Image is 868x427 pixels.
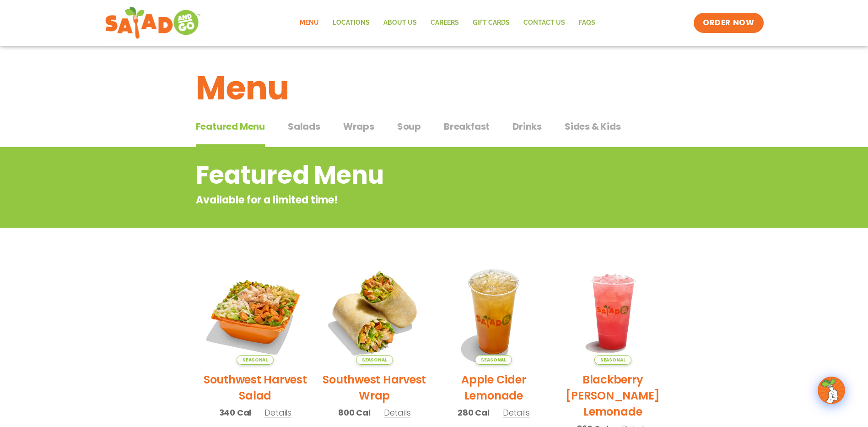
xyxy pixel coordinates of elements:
span: Breakfast [444,120,490,133]
span: Details [264,407,291,418]
img: Product photo for Southwest Harvest Salad [203,259,308,365]
span: Salads [288,120,320,133]
span: Soup [397,120,421,133]
a: ORDER NOW [694,13,763,33]
a: About Us [377,12,424,33]
h2: Featured Menu [196,157,599,194]
img: Product photo for Blackberry Bramble Lemonade [560,259,666,365]
span: 340 Cal [219,406,252,419]
span: Seasonal [475,355,512,365]
p: Available for a limited time! [196,192,599,208]
img: Product photo for Apple Cider Lemonade [441,259,547,365]
img: Product photo for Southwest Harvest Wrap [322,259,427,365]
span: 280 Cal [458,406,490,419]
span: Seasonal [356,355,393,365]
span: Featured Menu [196,120,265,133]
h2: Apple Cider Lemonade [441,372,547,404]
span: Wraps [343,120,374,133]
a: GIFT CARDS [466,12,517,33]
a: Locations [326,12,377,33]
span: Details [503,407,530,418]
div: Tabbed content [196,116,673,148]
h2: Southwest Harvest Salad [203,372,308,404]
a: Careers [424,12,466,33]
span: ORDER NOW [703,17,754,28]
span: Sides & Kids [565,120,621,133]
h2: Southwest Harvest Wrap [322,372,427,404]
a: FAQs [572,12,602,33]
span: Details [384,407,411,418]
span: 800 Cal [338,406,371,419]
img: new-SAG-logo-768×292 [105,5,201,41]
span: Seasonal [594,355,631,365]
span: Drinks [512,120,542,133]
h1: Menu [196,63,673,113]
span: Seasonal [237,355,274,365]
h2: Blackberry [PERSON_NAME] Lemonade [560,372,666,420]
img: wpChatIcon [819,378,844,403]
a: Contact Us [517,12,572,33]
nav: Menu [293,12,602,33]
a: Menu [293,12,326,33]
